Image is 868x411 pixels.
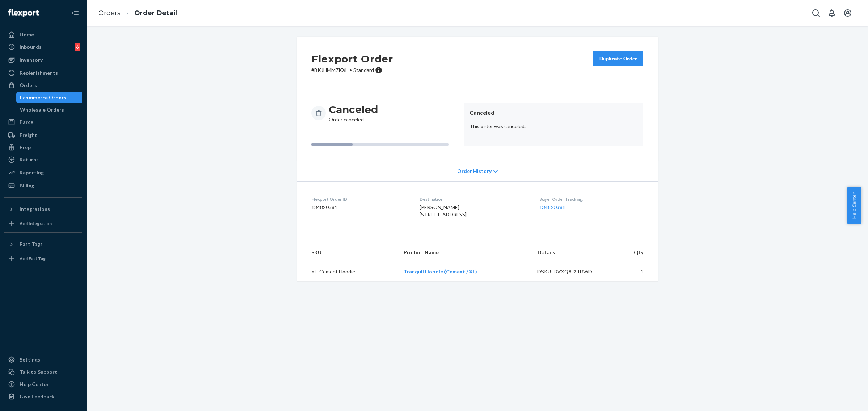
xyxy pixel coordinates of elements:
[20,106,64,113] div: Wholesale Orders
[20,368,57,376] div: Talk to Support
[311,51,393,66] h2: Flexport Order
[297,262,398,281] td: XL. Cement Hoodie
[841,6,855,20] button: Open account menu
[20,56,43,64] div: Inventory
[469,123,638,130] p: This order was canceled.
[353,67,374,73] span: Standard
[4,366,82,378] button: Talk to Support
[4,180,82,191] a: Billing
[4,79,82,91] a: Orders
[98,9,120,17] a: Orders
[20,220,52,226] div: Add Integration
[349,67,352,73] span: •
[4,41,82,53] a: Inbounds6
[537,268,605,275] div: DSKU: DVXQ8J2TBWD
[404,268,477,274] a: Tranquil Hoodie (Cement / XL)
[75,43,80,51] div: 6
[20,381,49,388] div: Help Center
[20,31,34,38] div: Home
[311,196,408,202] dt: Flexport Order ID
[420,196,527,202] dt: Destination
[822,389,861,407] iframe: Opens a widget where you can chat to one of our agents
[4,142,82,153] a: Prep
[599,55,637,62] div: Duplicate Order
[20,356,40,363] div: Settings
[611,243,658,262] th: Qty
[329,103,378,116] h3: Canceled
[20,94,66,101] div: Ecommerce Orders
[93,3,183,24] ol: breadcrumbs
[4,253,82,264] a: Add Fast Tag
[611,262,658,281] td: 1
[68,6,82,20] button: Close Navigation
[311,66,393,74] p: # BKJHMM7KXL
[825,6,839,20] button: Open notifications
[297,243,398,262] th: SKU
[311,204,408,211] dd: 134820381
[20,131,37,139] div: Freight
[16,104,83,116] a: Wholesale Orders
[20,241,43,248] div: Fast Tags
[4,116,82,128] a: Parcel
[4,129,82,141] a: Freight
[20,156,39,163] div: Returns
[20,393,55,400] div: Give Feedback
[20,255,46,261] div: Add Fast Tag
[847,187,861,224] button: Help Center
[4,218,82,229] a: Add Integration
[20,144,31,151] div: Prep
[539,204,565,210] a: 134820381
[593,51,643,66] button: Duplicate Order
[8,9,39,17] img: Flexport logo
[329,103,378,123] div: Order canceled
[20,118,35,126] div: Parcel
[539,196,643,202] dt: Buyer Order Tracking
[4,238,82,250] button: Fast Tags
[20,43,42,51] div: Inbounds
[4,354,82,365] a: Settings
[4,54,82,66] a: Inventory
[134,9,177,17] a: Order Detail
[20,69,58,77] div: Replenishments
[16,92,83,103] a: Ecommerce Orders
[20,169,44,176] div: Reporting
[420,204,467,217] span: [PERSON_NAME] [STREET_ADDRESS]
[809,6,823,20] button: Open Search Box
[20,82,37,89] div: Orders
[4,29,82,40] a: Home
[4,167,82,178] a: Reporting
[532,243,611,262] th: Details
[4,378,82,390] a: Help Center
[20,182,34,189] div: Billing
[4,391,82,402] button: Give Feedback
[398,243,532,262] th: Product Name
[20,205,50,213] div: Integrations
[469,109,638,117] header: Canceled
[457,168,492,175] span: Order History
[4,203,82,215] button: Integrations
[4,154,82,165] a: Returns
[4,67,82,79] a: Replenishments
